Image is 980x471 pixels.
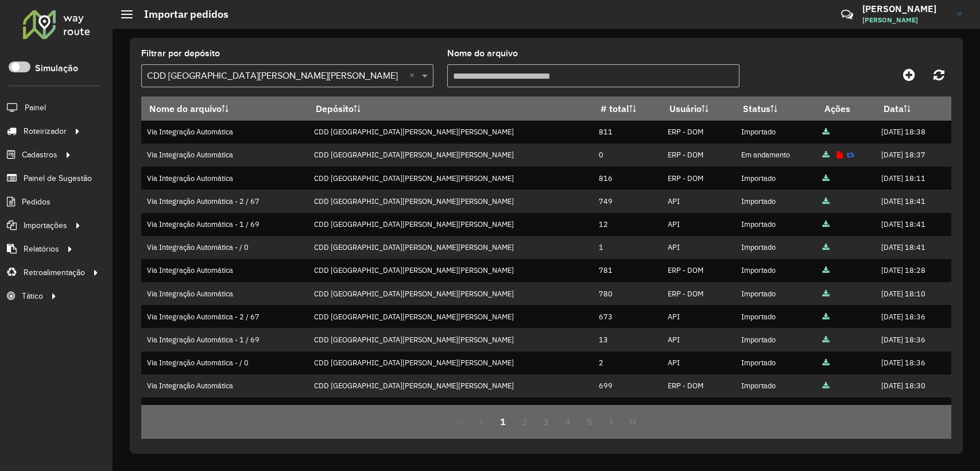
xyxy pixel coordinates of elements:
td: CDD [GEOGRAPHIC_DATA][PERSON_NAME][PERSON_NAME] [308,167,593,190]
button: 2 [514,411,536,433]
td: CDD [GEOGRAPHIC_DATA][PERSON_NAME][PERSON_NAME] [308,236,593,259]
td: 816 [592,167,661,190]
td: Via Integração Automática - / 0 [141,236,308,259]
a: Arquivo completo [823,127,830,137]
span: Importações [24,219,67,231]
td: Via Integração Automática [141,282,308,305]
td: Importado [735,352,816,375]
td: ERP - DOM [661,282,735,305]
h3: [PERSON_NAME] [862,3,948,14]
button: 3 [536,411,557,433]
th: Nome do arquivo [141,96,308,121]
td: [DATE] 18:36 [876,305,951,328]
h2: Importar pedidos [133,8,228,21]
td: CDD [GEOGRAPHIC_DATA][PERSON_NAME][PERSON_NAME] [308,121,593,144]
a: Arquivo completo [823,173,830,183]
th: Data [876,96,951,121]
label: Nome do arquivo [447,47,518,60]
td: Importado [735,375,816,397]
label: Filtrar por depósito [141,47,220,60]
a: Arquivo completo [823,404,830,414]
button: 5 [579,411,601,433]
td: CDD [GEOGRAPHIC_DATA][PERSON_NAME][PERSON_NAME] [308,282,593,305]
span: Relatórios [24,243,59,255]
td: Via Integração Automática - 1 / 69 [141,328,308,351]
td: Importado [735,328,816,351]
button: Last Page [622,411,644,433]
th: Usuário [661,96,735,121]
td: Via Integração Automática - 2 / 67 [141,305,308,328]
span: Cadastros [22,149,57,161]
td: Importado [735,305,816,328]
td: CDD [GEOGRAPHIC_DATA][PERSON_NAME][PERSON_NAME] [308,375,593,397]
a: Arquivo completo [823,335,830,345]
td: [DATE] 18:11 [876,167,951,190]
button: Next Page [601,411,622,433]
td: [DATE] 18:41 [876,190,951,213]
a: Arquivo completo [823,242,830,252]
th: Status [735,96,816,121]
td: CDD [GEOGRAPHIC_DATA][PERSON_NAME][PERSON_NAME] [308,144,593,167]
td: [DATE] 18:41 [876,213,951,236]
td: ERP - DOM [661,375,735,397]
th: Depósito [308,96,593,121]
label: Simulação [35,61,78,75]
td: 811 [592,121,661,144]
td: Via Integração Automática [141,259,308,282]
td: [DATE] 18:15 [876,397,951,420]
td: 749 [592,190,661,213]
td: Importado [735,167,816,190]
td: ERP - DOM [661,121,735,144]
td: 1 [592,236,661,259]
td: Via Integração Automática [141,167,308,190]
span: Pedidos [22,196,51,208]
span: Clear all [409,69,419,83]
td: CDD [GEOGRAPHIC_DATA][PERSON_NAME][PERSON_NAME] [308,328,593,351]
td: [DATE] 18:30 [876,375,951,397]
td: Importado [735,259,816,282]
td: API [661,213,735,236]
td: Via Integração Automática [141,121,308,144]
span: [PERSON_NAME] [862,15,948,25]
td: [DATE] 18:10 [876,282,951,305]
td: Via Integração Automática - 1 / 69 [141,213,308,236]
a: Arquivo completo [823,150,830,160]
td: Importado [735,190,816,213]
td: CDD [GEOGRAPHIC_DATA][PERSON_NAME][PERSON_NAME] [308,397,593,420]
td: ERP - DOM [661,397,735,420]
a: Arquivo completo [823,381,830,391]
a: Arquivo completo [823,312,830,322]
td: 12 [592,213,661,236]
td: API [661,328,735,351]
span: Retroalimentação [24,267,85,279]
a: Arquivo completo [823,219,830,229]
span: Tático [22,290,43,302]
span: Painel [25,102,46,114]
a: Exibir log de erros [836,150,843,160]
td: 699 [592,375,661,397]
a: Arquivo completo [823,196,830,206]
span: Roteirizador [24,125,67,137]
a: Arquivo completo [823,265,830,275]
td: 13 [592,328,661,351]
td: CDD [GEOGRAPHIC_DATA][PERSON_NAME][PERSON_NAME] [308,305,593,328]
th: Ações [817,96,876,121]
a: Arquivo completo [823,289,830,299]
td: Em andamento [735,144,816,167]
td: CDD [GEOGRAPHIC_DATA][PERSON_NAME][PERSON_NAME] [308,213,593,236]
td: API [661,305,735,328]
button: 1 [492,411,514,433]
td: 673 [592,305,661,328]
td: 2 [592,352,661,375]
td: Via Integração Automática [141,397,308,420]
a: Reimportar [846,150,854,160]
td: Importado [735,282,816,305]
td: [DATE] 18:37 [876,144,951,167]
a: Contato Rápido [835,2,859,27]
td: API [661,190,735,213]
td: ERP - DOM [661,144,735,167]
td: Via Integração Automática - 2 / 67 [141,190,308,213]
span: Painel de Sugestão [24,172,92,184]
td: CDD [GEOGRAPHIC_DATA][PERSON_NAME][PERSON_NAME] [308,352,593,375]
td: 780 [592,282,661,305]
